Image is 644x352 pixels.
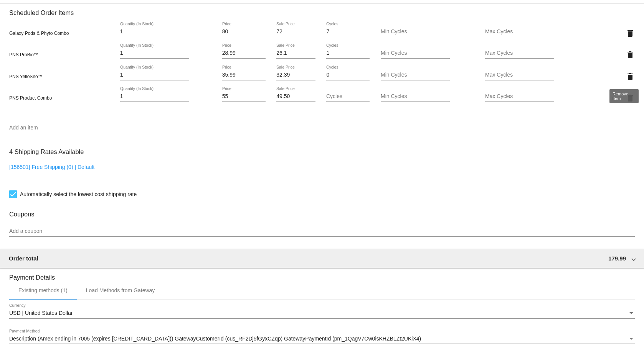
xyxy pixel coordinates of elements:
input: Min Cycles [381,93,450,100]
input: Quantity (In Stock) [120,72,189,78]
mat-select: Payment Method [9,336,635,342]
input: Min Cycles [381,72,450,78]
input: Cycles [326,72,370,78]
span: Galaxy Pods & Phyto Combo [9,31,69,36]
input: Cycles [326,93,370,100]
input: Min Cycles [381,29,450,35]
input: Sale Price [276,72,315,78]
mat-icon: delete [626,50,635,59]
input: Add a coupon [9,228,635,234]
mat-icon: delete [626,29,635,38]
input: Min Cycles [381,50,450,56]
mat-icon: delete [626,72,635,81]
span: Automatically select the lowest cost shipping rate [20,190,137,199]
h3: Payment Details [9,268,635,281]
mat-select: Currency [9,310,635,316]
h3: Coupons [9,205,635,218]
input: Sale Price [276,50,315,56]
input: Max Cycles [485,50,554,56]
span: Description (Amex ending in 7005 (expires [CREDIT_CARD_DATA])) GatewayCustomerId (cus_RF2Dj5fGyxC... [9,336,421,342]
span: USD | United States Dollar [9,310,73,316]
input: Price [222,93,266,100]
input: Sale Price [276,93,315,100]
input: Quantity (In Stock) [120,50,189,56]
input: Price [222,72,266,78]
input: Quantity (In Stock) [120,93,189,100]
input: Max Cycles [485,72,554,78]
input: Cycles [326,50,370,56]
div: Load Methods from Gateway [86,287,155,293]
span: PNS YelloSno™ [9,74,43,79]
input: Quantity (In Stock) [120,29,189,35]
input: Price [222,50,266,56]
span: Order total [9,255,38,262]
div: Existing methods (1) [18,287,68,293]
input: Max Cycles [485,29,554,35]
mat-icon: delete [626,93,635,103]
span: PNS Product Combo [9,95,52,101]
span: 179.99 [608,255,626,262]
input: Sale Price [276,29,315,35]
h3: 4 Shipping Rates Available [9,144,84,160]
a: [156501] Free Shipping (0) | Default [9,164,94,170]
input: Add an item [9,125,635,131]
h3: Scheduled Order Items [9,3,635,16]
span: PNS ProBio™ [9,52,38,57]
input: Cycles [326,29,370,35]
input: Max Cycles [485,93,554,100]
input: Price [222,29,266,35]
